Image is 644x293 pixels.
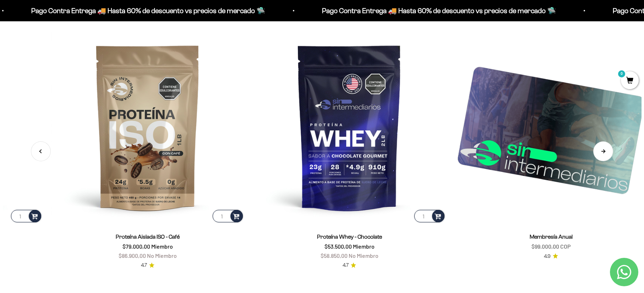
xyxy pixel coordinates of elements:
span: Miembro [151,243,173,250]
span: $86.900,00 [119,252,146,259]
span: 4.7 [343,261,349,269]
span: $79.000,00 [122,243,150,250]
a: Proteína Whey - Chocolate [317,234,382,240]
span: $58.850,00 [321,252,348,259]
span: No Miembro [147,252,177,259]
a: 4.74.7 de 5.0 estrellas [141,261,154,269]
span: No Miembro [349,252,378,259]
p: Pago Contra Entrega 🚚 Hasta 60% de descuento vs precios de mercado 🛸 [29,5,263,16]
span: 4.7 [141,261,147,269]
span: Miembro [353,243,375,250]
span: 4.9 [544,253,551,260]
sale-price: $99.000,00 COP [531,242,571,251]
a: Membresía Anual [530,234,573,240]
a: 4.74.7 de 5.0 estrellas [343,261,356,269]
mark: 0 [617,70,626,78]
p: Pago Contra Entrega 🚚 Hasta 60% de descuento vs precios de mercado 🛸 [320,5,554,16]
a: 0 [621,77,639,85]
a: Proteína Aislada ISO - Café [116,234,180,240]
a: 4.94.9 de 5.0 estrellas [544,253,558,260]
span: $53.500,00 [324,243,352,250]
